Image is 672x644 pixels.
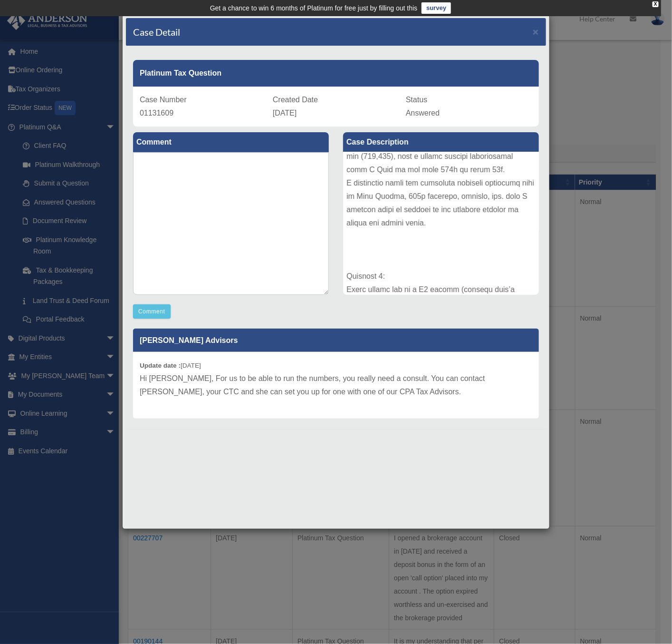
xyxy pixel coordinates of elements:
span: Created Date [273,96,318,104]
span: 01131609 [140,109,173,117]
div: L ipsum dolo sitametcon adip elitseddoei tem inci utlab et dolorema ali enimadmin ven quisnost ex... [343,152,539,295]
a: survey [422,2,451,14]
button: Comment [133,304,171,319]
p: Hi [PERSON_NAME], For us to be able to run the numbers, you really need a consult. You can contac... [140,372,532,399]
label: Case Description [343,132,539,152]
span: Answered [406,109,440,117]
b: Update date : [140,362,181,369]
button: Close [533,27,539,37]
div: Get a chance to win 6 months of Platinum for free just by filling out this [210,2,418,14]
div: close [653,1,659,7]
label: Comment [133,132,329,152]
h4: Case Detail [133,25,180,39]
small: [DATE] [140,362,201,369]
p: [PERSON_NAME] Advisors [133,329,539,352]
span: Status [406,96,427,104]
span: [DATE] [273,109,297,117]
div: Platinum Tax Question [133,60,539,87]
span: Case Number [140,96,187,104]
span: × [533,26,539,37]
